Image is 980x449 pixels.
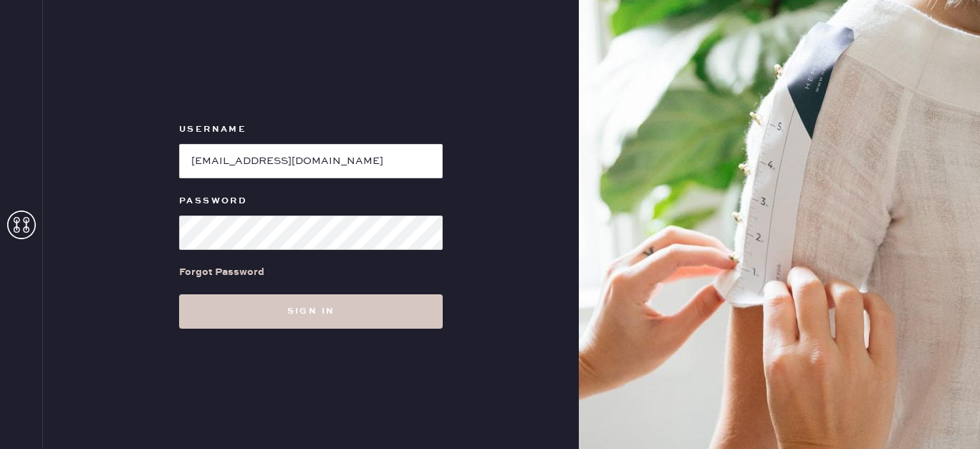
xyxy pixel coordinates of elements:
[179,294,443,329] button: Sign in
[179,250,264,294] a: Forgot Password
[179,193,443,210] label: Password
[179,144,443,178] input: e.g. john@doe.com
[179,264,264,280] div: Forgot Password
[179,121,443,138] label: Username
